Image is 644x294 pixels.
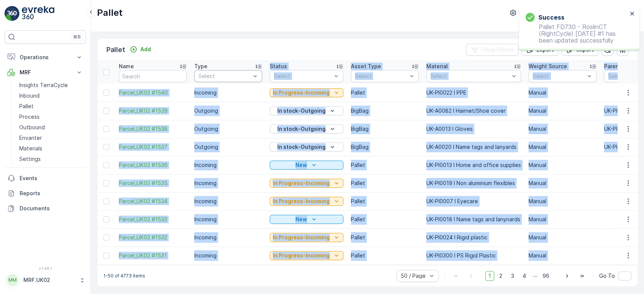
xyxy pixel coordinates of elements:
a: Reports [5,186,86,201]
a: Materials [16,143,86,154]
td: Manual [525,138,600,156]
td: UK-PI0022 I PPE [423,84,525,102]
a: Events [5,171,86,186]
span: v 1.48.1 [5,266,86,271]
div: Toggle Row Selected [103,180,109,186]
img: logo_light-DOdMpM7g.png [22,6,54,21]
td: Manual [525,156,600,174]
td: Incoming [191,210,266,228]
td: Outgoing [191,120,266,138]
td: Pallet [347,228,423,247]
p: Select [198,72,251,80]
p: In Progress-Incoming [273,198,330,205]
p: Documents [20,205,83,212]
p: 1-50 of 4773 items [103,273,145,279]
button: Add [127,45,154,54]
button: MMMRF.UK02 [5,272,86,288]
span: 4 [519,271,530,281]
p: Pallet [19,103,34,110]
p: MRF [20,69,71,76]
p: Events [20,175,83,182]
p: Inbound [19,92,40,100]
td: Incoming [191,228,266,247]
td: BigBag [347,102,423,120]
input: Search [119,70,187,82]
a: Documents [5,201,86,216]
button: close [630,11,635,18]
span: Go To [599,272,615,280]
p: Add [140,46,151,53]
a: Parcel_UK02 #1533 [119,216,187,223]
p: Operations [20,54,71,61]
p: Type [194,63,207,70]
a: Insights TerraCycle [16,80,86,90]
span: Net Weight : [6,149,40,155]
p: Clear Filters [481,46,514,54]
button: MRF [5,65,86,80]
div: Toggle Row Selected [103,198,109,204]
div: Toggle Row Selected [103,90,109,96]
a: Parcel_UK02 #1535 [119,179,187,187]
button: In Progress-Incoming [270,197,343,206]
button: In stock-Outgoing [270,142,343,152]
div: Toggle Row Selected [103,253,109,259]
span: - [42,161,45,167]
td: BigBag [347,120,423,138]
span: FD Pallet [40,173,63,180]
a: Parcel_UK02 #1531 [119,252,187,259]
td: UK-PI0013 I Home and office supplies [423,156,525,174]
a: Parcel_UK02 #1539 [119,107,187,115]
div: Toggle Row Selected [103,144,109,150]
span: Parcel_UK02 #1540 [119,89,187,96]
button: New [270,161,343,170]
td: Pallet [347,247,423,265]
a: Parcel_UK02 #1537 [119,143,187,151]
div: Toggle Row Selected [103,216,109,222]
span: Parcel_UK02 #1534 [119,198,187,205]
td: Outgoing [191,138,266,156]
td: Manual [525,228,600,247]
button: In Progress-Incoming [270,251,343,260]
p: In Progress-Incoming [273,234,330,241]
p: In stock-Outgoing [277,125,326,133]
td: UK-PI0024 I Rigid plastic [423,228,525,247]
td: UK-PI0007 I Eyecare [423,192,525,210]
span: FD730 - RoslinCT (RightCycle) [DATE] #1 [25,124,131,130]
a: Parcel_UK02 #1536 [119,161,187,169]
a: Parcel_UK02 #1538 [119,125,187,133]
span: Asset Type : [6,173,40,180]
h3: Success [538,13,564,22]
button: In Progress-Incoming [270,233,343,242]
p: Select [274,72,332,80]
a: Settings [16,154,86,164]
p: Envanter [19,134,42,142]
span: - [44,136,47,142]
td: Incoming [191,192,266,210]
p: ⌘B [73,34,81,40]
p: Process [19,113,40,121]
span: 2 [496,271,506,281]
td: Pallet [347,174,423,192]
p: Reports [20,190,83,197]
td: Manual [525,120,600,138]
span: 3 [507,271,518,281]
button: In Progress-Incoming [270,179,343,188]
button: In stock-Outgoing [270,106,343,115]
p: In Progress-Incoming [273,89,330,96]
div: Toggle Row Selected [103,162,109,168]
span: Parcel_UK02 #1532 [119,234,187,241]
td: Incoming [191,84,266,102]
span: Name : [6,124,25,130]
td: UK-PI0300 I PS Rigid Plastic [423,247,525,265]
img: logo [5,6,20,21]
td: Pallet [347,210,423,228]
td: Manual [525,84,600,102]
button: Operations [5,50,86,65]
